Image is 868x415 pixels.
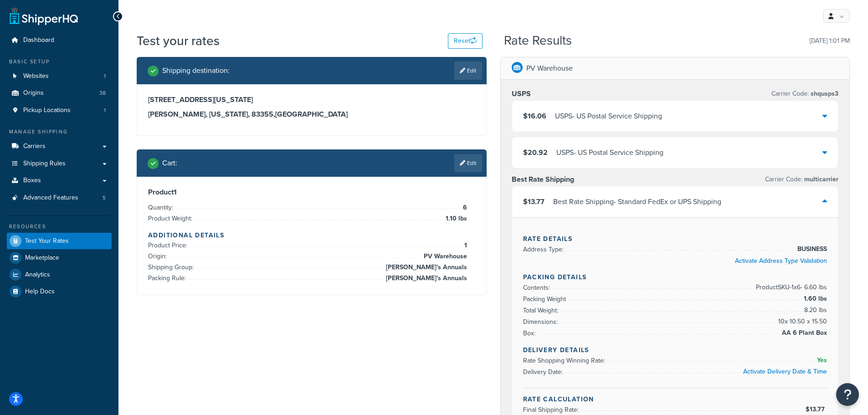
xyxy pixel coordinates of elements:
[148,95,475,104] h3: [STREET_ADDRESS][US_STATE]
[148,188,475,197] h3: Product 1
[523,345,827,355] h4: Delivery Details
[523,234,827,244] h4: Rate Details
[462,240,467,251] span: 1
[735,256,827,266] a: Activate Address Type Validation
[7,68,112,85] a: Websites1
[523,283,552,292] span: Contents:
[7,283,112,300] a: Help Docs
[526,62,573,75] p: PV Warehouse
[836,383,859,406] button: Open Resource Center
[7,85,112,102] li: Origins
[802,305,827,316] span: 8.20 lbs
[523,111,546,121] span: $16.06
[148,203,175,212] span: Quantity:
[99,89,106,97] span: 38
[104,107,106,114] span: 1
[754,282,827,293] span: Product SKU-1 x 6 - 6.60 lbs
[148,251,169,261] span: Origin:
[148,231,475,240] h4: Additional Details
[7,223,112,231] div: Resources
[443,213,467,224] span: 1.10 lbs
[23,160,66,168] span: Shipping Rules
[7,138,112,155] a: Carriers
[512,89,531,98] h3: USPS
[7,190,112,206] li: Advanced Features
[523,317,560,327] span: Dimensions:
[523,294,568,304] span: Packing Weight
[523,147,548,158] span: $20.92
[7,32,112,49] a: Dashboard
[25,288,55,296] span: Help Docs
[743,367,827,376] a: Activate Delivery Date & Time
[553,195,721,208] div: Best Rate Shipping - Standard FedEx or UPS Shipping
[523,356,607,365] span: Rate Shopping Winning Rate:
[23,36,54,44] span: Dashboard
[523,272,827,282] h4: Packing Details
[7,155,112,172] a: Shipping Rules
[23,143,46,150] span: Carriers
[523,306,560,315] span: Total Weight:
[448,33,483,49] button: Reset
[7,128,112,136] div: Manage Shipping
[454,154,482,172] a: Edit
[7,190,112,206] a: Advanced Features5
[809,89,838,98] span: shqusps3
[7,172,112,189] a: Boxes
[148,241,190,250] span: Product Price:
[555,110,662,123] div: USPS - US Postal Service Shipping
[148,262,196,272] span: Shipping Group:
[771,87,838,100] p: Carrier Code:
[23,194,78,202] span: Advanced Features
[7,102,112,119] a: Pickup Locations1
[148,273,188,283] span: Packing Rule:
[23,107,71,114] span: Pickup Locations
[148,214,195,223] span: Product Weight:
[504,34,572,48] h2: Rate Results
[801,293,827,304] span: 1.60 lbs
[776,316,827,327] span: 10 x 10.50 x 15.50
[7,68,112,85] li: Websites
[802,174,838,184] span: multicarrier
[523,367,565,377] span: Delivery Date:
[148,110,475,119] h3: [PERSON_NAME], [US_STATE], 83355 , [GEOGRAPHIC_DATA]
[162,159,177,167] h2: Cart :
[523,245,566,254] span: Address Type:
[25,271,50,279] span: Analytics
[523,405,581,415] span: Final Shipping Rate:
[523,328,538,338] span: Box:
[25,237,69,245] span: Test Your Rates
[7,250,112,266] a: Marketplace
[137,32,220,50] h1: Test your rates
[23,177,41,184] span: Boxes
[7,58,112,66] div: Basic Setup
[421,251,467,262] span: PV Warehouse
[25,254,59,262] span: Marketplace
[103,194,106,202] span: 5
[162,67,230,75] h2: Shipping destination :
[523,196,544,207] span: $13.77
[780,328,827,338] span: AA 6 Plant Box
[556,146,663,159] div: USPS - US Postal Service Shipping
[765,173,838,186] p: Carrier Code:
[7,233,112,249] a: Test Your Rates
[815,355,827,366] span: Yes
[454,61,482,80] a: Edit
[23,89,44,97] span: Origins
[7,85,112,102] a: Origins38
[512,175,574,184] h3: Best Rate Shipping
[795,244,827,255] span: BUSINESS
[7,266,112,283] a: Analytics
[384,262,467,273] span: [PERSON_NAME]'s Annuals
[461,202,467,213] span: 6
[523,395,827,404] h4: Rate Calculation
[7,102,112,119] li: Pickup Locations
[104,72,106,80] span: 1
[810,35,850,47] p: [DATE] 1:01 PM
